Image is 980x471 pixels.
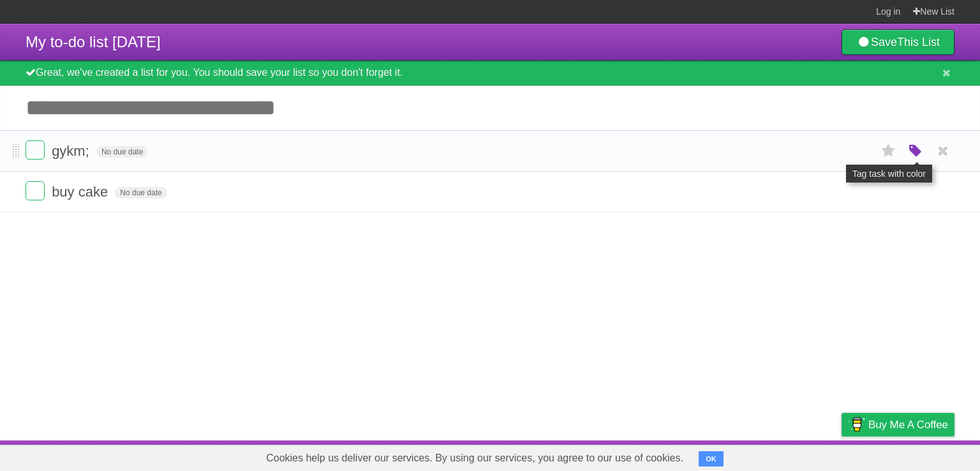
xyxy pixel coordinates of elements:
[26,140,45,160] label: Done
[874,444,954,468] a: Suggest a feature
[52,143,93,159] span: gykm;
[877,140,901,161] label: Star task
[253,445,696,471] span: Cookies help us deliver our services. By using our services, you agree to our use of cookies.
[699,451,724,467] button: OK
[868,414,948,436] span: Buy me a coffee
[848,414,865,435] img: Buy me a coffee
[115,187,167,198] span: No due date
[26,33,161,50] span: My to-do list [DATE]
[96,146,148,158] span: No due date
[714,444,766,468] a: Developers
[842,413,954,437] a: Buy me a coffee
[782,444,810,468] a: Terms
[842,29,954,55] a: SaveThis List
[825,444,858,468] a: Privacy
[52,184,111,200] span: buy cake
[26,181,45,200] label: Done
[897,36,940,49] b: This List
[672,444,699,468] a: About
